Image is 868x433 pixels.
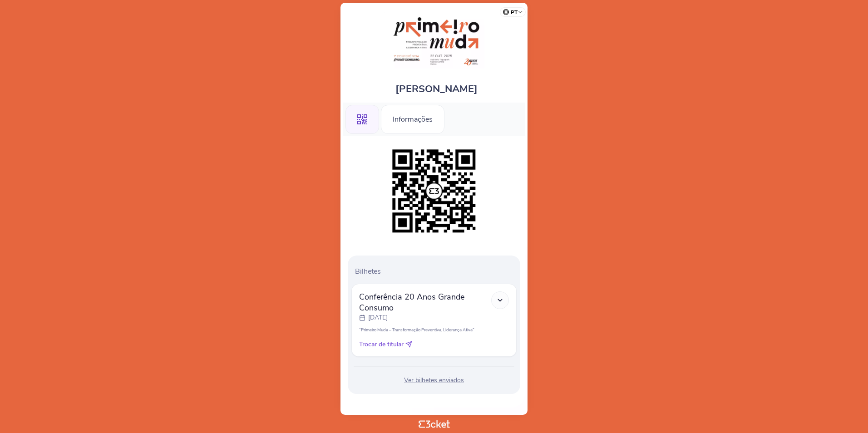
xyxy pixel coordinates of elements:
div: Informações [381,105,444,134]
p: Bilhetes [355,266,517,276]
a: Informações [381,113,444,123]
span: Trocar de titular [359,340,404,349]
span: Conferência 20 Anos Grande Consumo [359,291,491,313]
p: “Primeiro Muda – Transformação Preventiva, Liderança Ativa” [359,327,509,333]
div: Ver bilhetes enviados [351,376,517,385]
p: [DATE] [368,313,388,322]
img: 6e413f8d261c41ad83b93d3414103562.png [388,145,480,237]
img: Primeiro Muda - Conferência 20 Anos Grande Consumo [384,12,484,69]
span: [PERSON_NAME] [395,82,478,96]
